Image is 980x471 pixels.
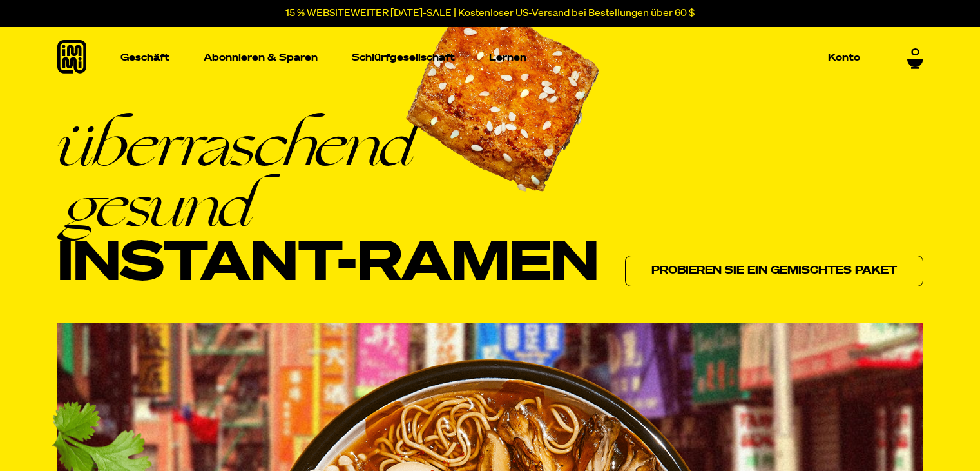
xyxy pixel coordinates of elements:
font: überraschend gesund [57,106,415,243]
font: Probieren Sie ein gemischtes Paket [651,266,897,276]
font: 0 [911,46,919,56]
nav: Hauptnavigation [115,27,865,88]
a: Geschäft [115,27,175,88]
font: Konto [828,53,860,63]
font: Geschäft [120,53,169,63]
a: Konto [823,48,865,68]
font: Instant-Ramen [57,237,599,292]
a: Schlürfgesellschaft [347,48,460,68]
font: Lernen [489,53,526,63]
a: Abonnieren & Sparen [198,48,323,68]
font: 15 % WEBSITEWEITER [DATE]-SALE | Kostenloser US-Versand bei Bestellungen über 60 $ [285,8,695,19]
a: Probieren Sie ein gemischtes Paket [625,256,923,286]
font: Abonnieren & Sparen [204,53,318,63]
a: Lernen [484,27,532,88]
a: 0 [907,46,923,68]
font: Schlürfgesellschaft [352,53,455,63]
